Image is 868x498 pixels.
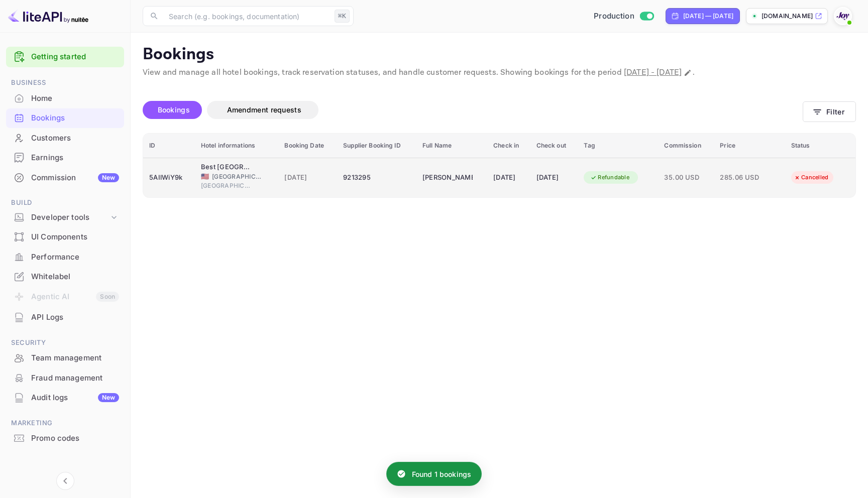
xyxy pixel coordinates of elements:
[31,372,119,384] div: Fraud management
[6,388,124,407] a: Audit logsNew
[594,11,634,22] span: Production
[163,6,331,26] input: Search (e.g. bookings, documentation)
[201,162,251,172] div: Best Western University Inn
[683,12,733,21] div: [DATE] — [DATE]
[284,172,331,183] span: [DATE]
[762,12,813,21] p: [DOMAIN_NAME]
[31,152,119,164] div: Earnings
[31,312,119,323] div: API Logs
[335,10,350,23] div: ⌘K
[31,252,119,263] div: Performance
[31,433,119,444] div: Promo codes
[6,227,124,246] a: UI Components
[6,337,124,348] span: Security
[56,472,74,490] button: Collapse navigation
[6,47,124,67] div: Getting started
[714,134,785,158] th: Price
[227,105,301,114] span: Amendment requests
[31,352,119,364] div: Team management
[158,105,190,114] span: Bookings
[493,170,524,186] div: [DATE]
[6,388,124,408] div: Audit logsNew
[6,348,124,367] a: Team management
[195,134,279,158] th: Hotel informations
[422,170,473,186] div: April Marini
[584,171,636,184] div: Refundable
[143,134,855,197] table: booking table
[6,247,124,266] a: Performance
[6,148,124,167] a: Earnings
[6,89,124,107] a: Home
[803,101,856,122] button: Filter
[212,172,262,181] span: [GEOGRAPHIC_DATA]
[143,45,856,65] p: Bookings
[536,170,572,186] div: [DATE]
[6,267,124,287] div: Whitelabel
[578,134,658,158] th: Tag
[416,134,487,158] th: Full Name
[6,148,124,168] div: Earnings
[31,112,119,124] div: Bookings
[6,247,124,267] div: Performance
[6,308,124,327] div: API Logs
[31,51,119,63] a: Getting started
[31,133,119,144] div: Customers
[6,368,124,387] a: Fraud management
[278,134,337,158] th: Booking Date
[149,170,189,186] div: 5AIlWiY9k
[664,172,708,183] span: 35.00 USD
[31,172,119,184] div: Commission
[6,168,124,187] a: CommissionNew
[6,108,124,127] a: Bookings
[31,93,119,104] div: Home
[6,129,124,147] a: Customers
[337,134,416,158] th: Supplier Booking ID
[6,308,124,326] a: API Logs
[98,173,119,182] div: New
[31,212,109,223] div: Developer tools
[6,429,124,448] div: Promo codes
[98,393,119,402] div: New
[6,368,124,388] div: Fraud management
[720,172,770,183] span: 285.06 USD
[6,209,124,226] div: Developer tools
[6,89,124,108] div: Home
[6,77,124,88] span: Business
[624,67,682,78] span: [DATE] - [DATE]
[31,231,119,243] div: UI Components
[487,134,530,158] th: Check in
[835,8,851,24] img: With Joy
[343,170,410,186] div: 9213295
[530,134,578,158] th: Check out
[143,67,856,79] p: View and manage all hotel bookings, track reservation statuses, and handle customer requests. Sho...
[683,68,693,78] button: Change date range
[658,134,714,158] th: Commission
[31,392,119,404] div: Audit logs
[143,134,195,158] th: ID
[6,429,124,447] a: Promo codes
[31,271,119,283] div: Whitelabel
[6,418,124,429] span: Marketing
[785,134,855,158] th: Status
[6,108,124,128] div: Bookings
[6,348,124,368] div: Team management
[6,227,124,247] div: UI Components
[6,197,124,208] span: Build
[201,181,251,190] span: [GEOGRAPHIC_DATA][PERSON_NAME]
[590,11,658,22] div: Switch to Sandbox mode
[6,168,124,188] div: CommissionNew
[787,171,835,184] div: Cancelled
[201,173,209,180] span: United States of America
[6,129,124,148] div: Customers
[412,469,471,479] p: Found 1 bookings
[6,267,124,286] a: Whitelabel
[8,8,88,24] img: LiteAPI logo
[143,101,803,119] div: account-settings tabs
